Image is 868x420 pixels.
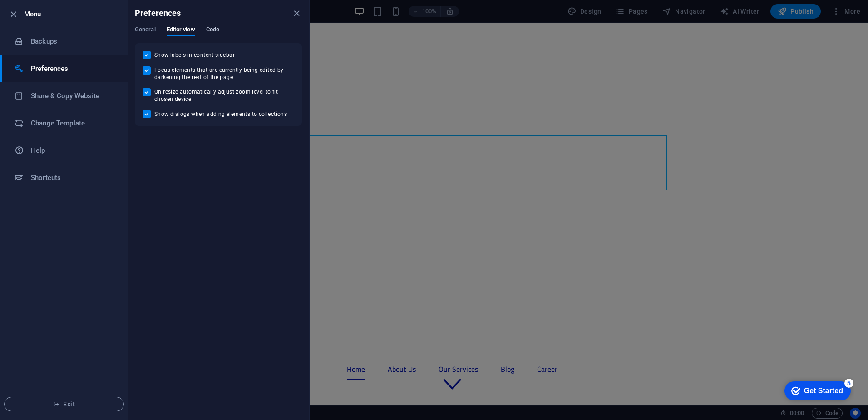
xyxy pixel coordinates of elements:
[167,24,195,37] span: Editor view
[7,5,74,24] div: Get Started 5 items remaining, 0% complete
[12,400,116,408] span: Exit
[67,2,76,11] div: 5
[154,66,294,81] span: Focus elements that are currently being edited by darkening the rest of the page
[291,8,302,19] button: close
[31,36,115,47] h6: Backups
[135,24,156,37] span: General
[24,9,120,20] h6: Menu
[154,88,294,103] span: On resize automatically adjust zoom level to fit chosen device
[206,24,219,37] span: Code
[31,63,115,74] h6: Preferences
[27,10,66,18] div: Get Started
[135,8,181,19] h6: Preferences
[31,172,115,183] h6: Shortcuts
[31,145,115,156] h6: Help
[154,110,287,118] span: Show dialogs when adding elements to collections
[154,51,235,59] span: Show labels in content sidebar
[135,26,302,43] div: Preferences
[0,137,128,164] a: Help
[4,397,124,411] button: Exit
[31,90,115,101] h6: Share & Copy Website
[31,118,115,129] h6: Change Template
